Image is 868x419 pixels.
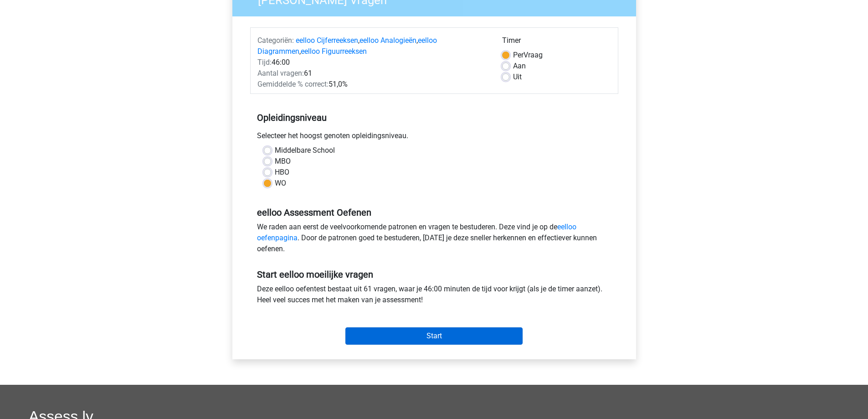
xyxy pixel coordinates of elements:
div: , , , [251,35,495,57]
a: eelloo Analogieën [360,36,416,45]
div: 46:00 [251,57,495,68]
span: Gemiddelde % correct: [257,80,329,88]
label: Vraag [513,50,543,61]
label: Middelbare School [275,145,335,156]
h5: Start eelloo moeilijke vragen [257,269,611,280]
label: WO [275,178,286,189]
span: Tijd: [257,58,272,67]
div: We raden aan eerst de veelvoorkomende patronen en vragen te bestuderen. Deze vind je op de . Door... [250,222,618,258]
div: Deze eelloo oefentest bestaat uit 61 vragen, waar je 46:00 minuten de tijd voor krijgt (als je de... [250,284,618,309]
a: eelloo Cijferreeksen [296,36,358,45]
label: MBO [275,156,291,167]
label: Aan [513,61,526,72]
input: Start [345,327,523,345]
span: Per [513,51,524,59]
div: Selecteer het hoogst genoten opleidingsniveau. [250,130,618,145]
span: Aantal vragen: [257,69,304,78]
div: 61 [251,68,495,79]
a: eelloo Figuurreeksen [301,47,367,56]
h5: eelloo Assessment Oefenen [257,207,611,218]
label: HBO [275,167,289,178]
label: Uit [513,72,522,83]
h5: Opleidingsniveau [257,109,611,127]
div: 51,0% [251,79,495,90]
div: Timer [502,35,611,50]
span: Categoriën: [257,36,294,45]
